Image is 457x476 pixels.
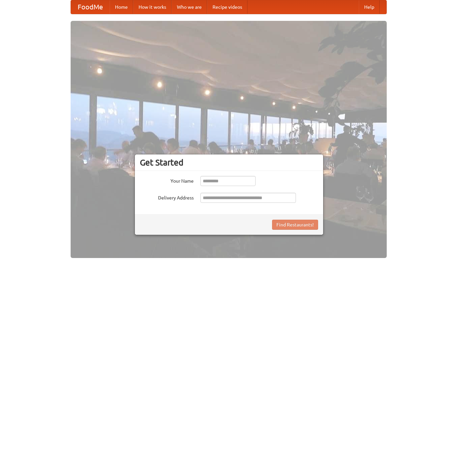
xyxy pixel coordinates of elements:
[272,220,318,230] button: Find Restaurants!
[359,0,380,14] a: Help
[71,0,110,14] a: FoodMe
[140,157,318,168] h3: Get Started
[110,0,133,14] a: Home
[133,0,172,14] a: How it works
[172,0,207,14] a: Who we are
[140,193,194,201] label: Delivery Address
[207,0,247,14] a: Recipe videos
[140,176,194,184] label: Your Name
